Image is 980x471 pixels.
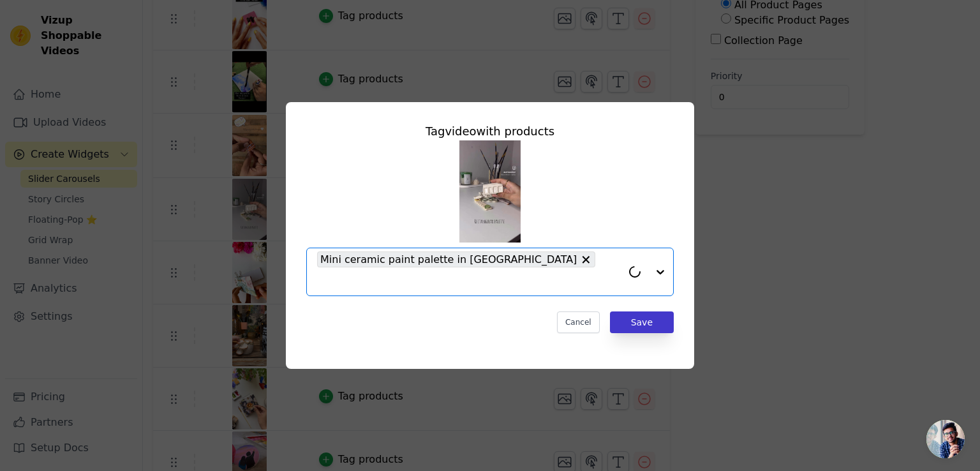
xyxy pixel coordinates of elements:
[306,123,674,140] div: Tag video with products
[459,140,521,243] img: reel-preview-61w7x8-pj.myshopify.com-3709816894393187724_39453566520.jpeg
[926,420,965,458] a: Open chat
[320,251,577,267] span: Mini ceramic paint palette in [GEOGRAPHIC_DATA]
[610,311,674,333] button: Save
[557,311,600,333] button: Cancel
